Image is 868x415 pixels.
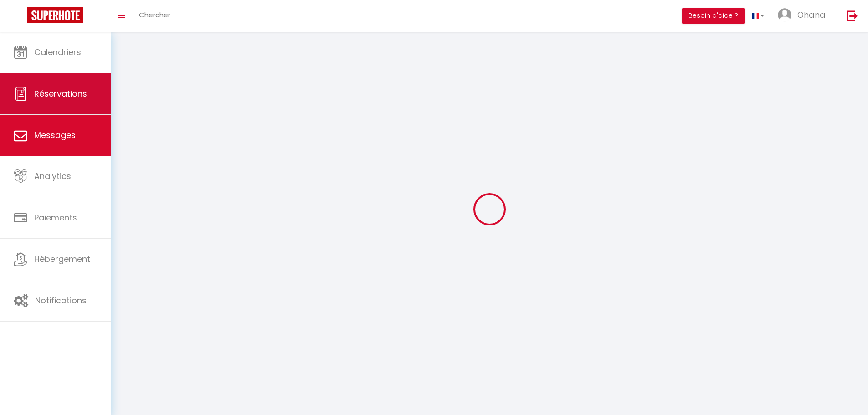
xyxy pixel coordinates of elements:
[797,9,826,20] span: Ohana
[682,8,745,24] button: Besoin d'aide ?
[34,212,77,223] span: Paiements
[847,10,858,21] img: logout
[27,7,83,23] img: Super Booking
[7,4,35,31] button: Ouvrir le widget de chat LiveChat
[35,295,87,306] span: Notifications
[778,8,791,22] img: ...
[34,46,81,58] span: Calendriers
[34,129,76,141] span: Messages
[34,253,90,265] span: Hébergement
[34,170,71,182] span: Analytics
[34,88,87,99] span: Réservations
[139,10,170,20] span: Chercher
